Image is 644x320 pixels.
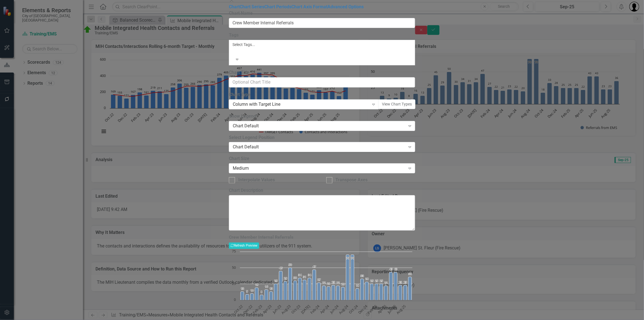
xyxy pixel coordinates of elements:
a: Chart Axis Format [291,4,327,9]
text: 25 [370,279,374,283]
a: Advanced Options [327,4,364,9]
path: Sep-25, 36. Referrals from EMS. [408,277,412,300]
path: Nov-23, 31. Referrals from EMS. [303,280,306,300]
text: 50 [232,265,236,270]
path: Nov-22, 9. Referrals from EMS. [246,294,249,300]
text: 19 [255,283,258,287]
div: Select Tags... [232,42,412,47]
text: 22 [384,281,388,285]
text: 25 [380,279,383,283]
text: Apr-24 [319,303,330,315]
text: Dec-24 [357,303,369,315]
text: Aug-25 [395,304,407,315]
label: Chart Title [229,69,415,76]
path: Jul-25, 23. Referrals from EMS. [399,285,402,300]
text: Feb-25 [367,304,378,315]
text: 30 [294,276,297,280]
label: Select Legend Position [229,135,415,141]
text: 21 [327,282,330,285]
path: Oct-24, 18. Referrals from EMS. [356,288,359,300]
text: 22 [337,281,340,285]
a: Chart Periods [264,4,291,9]
text: Oct-24 [348,303,359,315]
text: Apr-23 [262,304,273,315]
text: 43 [389,267,393,271]
path: Jul-23, 29. Referrals from EMS. [284,281,287,300]
text: Feb-23 [252,304,263,315]
text: 50 [289,263,292,267]
path: Sep-23, 30. Referrals from EMS. [294,281,297,300]
path: Jan-24, 47. Referrals from EMS. [313,270,316,300]
path: Aug-25, 23. Referrals from EMS. [404,285,407,300]
text: 23 [399,280,402,284]
div: Transpose Axes [336,177,368,183]
text: Oct-22 [233,304,244,315]
label: Chart Type [229,92,415,98]
path: Jun-25, 43. Referrals from EMS. [394,272,397,300]
text: 8 [261,290,262,294]
text: 13 [241,287,244,290]
path: May-25, 43. Referrals from EMS. [389,272,393,300]
text: Jun-23 [271,304,282,315]
text: 43 [394,267,397,271]
path: Jan-23, 19. Referrals from EMS. [255,288,258,300]
path: Apr-23, 13. Referrals from EMS. [270,291,273,300]
text: [DATE] [300,304,311,315]
text: 70 [351,256,354,260]
text: Aug-23 [280,304,292,315]
button: View Chart Types [378,99,415,109]
path: Mar-24, 22. Referrals from EMS. [322,286,326,300]
text: 16 [265,285,268,288]
text: 10 [250,288,254,292]
path: Jul-24, 20. Referrals from EMS. [342,287,345,300]
text: 25 [232,281,236,286]
path: Feb-23, 8. Referrals from EMS. [260,295,263,300]
path: Mar-25, 25. Referrals from EMS. [380,284,383,300]
text: 0 [234,297,236,302]
text: 36 [408,272,412,276]
text: 47 [313,265,316,269]
path: Mar-23, 16. Referrals from EMS. [265,290,268,300]
path: Oct-22, 13. Referrals from EMS. [241,291,244,300]
path: Feb-24, 27. Referrals from EMS. [317,283,321,300]
text: 13 [270,287,273,290]
text: 20 [342,282,345,286]
div: Interpolate Values [238,177,275,183]
path: Dec 23, 34. Referrals from EMS. [308,278,311,300]
text: 18 [356,283,359,287]
path: Apr-24, 21. Referrals from EMS. [327,287,330,300]
div: Column with Target Line [233,101,369,107]
text: 34 [298,273,302,277]
text: 45 [279,266,283,270]
text: 75 [232,249,236,254]
text: Jun-25 [386,304,397,315]
text: 22 [322,281,326,285]
path: Dec-24, 28. Referrals from EMS. [365,282,369,300]
path: Jun-24, 22. Referrals from EMS. [337,286,340,300]
text: 28 [365,277,369,281]
label: Chart Name [229,10,415,17]
text: Dec-22 [242,304,254,315]
text: Aug-24 [338,303,349,315]
text: 25 [375,279,378,283]
path: Apr-25, 22. Referrals from EMS. [384,286,388,300]
path: Aug-23, 50. Referrals from EMS. [289,268,292,300]
label: Chart Description [229,187,415,194]
text: 34 [308,273,311,277]
text: 31 [303,275,306,279]
text: 70 [346,256,350,260]
text: Oct-23 [290,304,301,315]
path: May-24, 23. Referrals from EMS. [332,285,335,300]
path: Sep-24, 70. Referrals from EMS. [351,255,354,300]
label: Tags [229,32,415,38]
label: Show Legend [229,113,415,120]
div: Medium [233,165,405,172]
path: Oct-23, 34. Referrals from EMS. [298,278,302,300]
path: Aug-24, 70. Referrals from EMS. [346,255,350,300]
path: Nov-24, 33. Referrals from EMS. [361,279,364,300]
a: Chart [229,4,240,9]
text: Apr-25 [376,304,387,315]
text: Jun-24 [329,303,340,315]
div: Chart Default [233,123,405,129]
button: Refresh Preview [229,242,259,249]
